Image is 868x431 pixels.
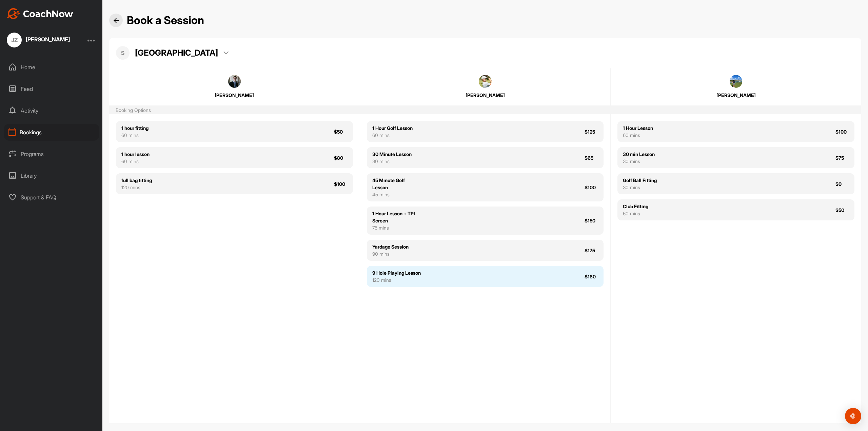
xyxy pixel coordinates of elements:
[121,177,152,184] div: full bag fitting
[334,154,348,161] div: $80
[585,128,598,135] div: $125
[4,80,99,97] div: Feed
[116,46,130,60] p: S
[372,177,421,191] div: 45 Minute Golf Lesson
[372,124,413,132] div: 1 Hour Golf Lesson
[121,132,149,139] div: 60 mins
[372,269,421,276] div: 9 Hole Playing Lesson
[372,132,413,139] div: 60 mins
[623,132,653,139] div: 60 mins
[585,154,598,161] div: $65
[623,124,653,132] div: 1 Hour Lesson
[372,158,412,165] div: 30 mins
[7,8,73,19] img: CoachNow
[121,184,152,191] div: 120 mins
[334,180,348,188] div: $100
[585,273,598,280] div: $180
[228,75,241,88] img: square_3bc242d1ed4af5e38e358c434647fa13.jpg
[135,47,218,59] p: [GEOGRAPHIC_DATA]
[585,247,598,254] div: $175
[623,210,648,217] div: 60 mins
[835,128,849,135] div: $100
[4,145,99,162] div: Programs
[127,14,204,27] h2: Book a Session
[4,167,99,184] div: Library
[372,276,421,283] div: 120 mins
[630,92,843,99] div: [PERSON_NAME]
[372,210,421,224] div: 1 Hour Lesson + TPI Screen
[26,37,70,42] div: [PERSON_NAME]
[116,106,151,114] div: Booking Options
[128,92,341,99] div: [PERSON_NAME]
[372,250,409,257] div: 90 mins
[121,124,149,132] div: 1 hour fitting
[223,51,229,55] img: dropdown_arrow
[372,151,412,158] div: 30 Minute Lesson
[4,189,99,206] div: Support & FAQ
[4,124,99,141] div: Bookings
[372,243,409,250] div: Yardage Session
[585,217,598,224] div: $150
[835,154,849,161] div: $75
[845,408,861,424] div: Open Intercom Messenger
[379,92,592,99] div: [PERSON_NAME]
[585,184,598,191] div: $100
[334,128,348,135] div: $50
[730,75,743,88] img: square_fdde8eca5a127bd80392ed3015071003.jpg
[4,102,99,119] div: Activity
[372,224,421,231] div: 75 mins
[479,75,492,88] img: square_bf7859e20590ec39289146fdd3ba7141.jpg
[835,207,849,214] div: $50
[372,191,421,198] div: 45 mins
[121,151,150,158] div: 1 hour lesson
[7,33,22,47] div: JZ
[835,180,849,188] div: $0
[623,151,655,158] div: 30 min Lesson
[623,158,655,165] div: 30 mins
[623,203,648,210] div: Club Fitting
[4,59,99,76] div: Home
[623,177,657,184] div: Golf Ball Fitting
[623,184,657,191] div: 30 mins
[114,18,119,23] img: Back
[121,158,150,165] div: 60 mins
